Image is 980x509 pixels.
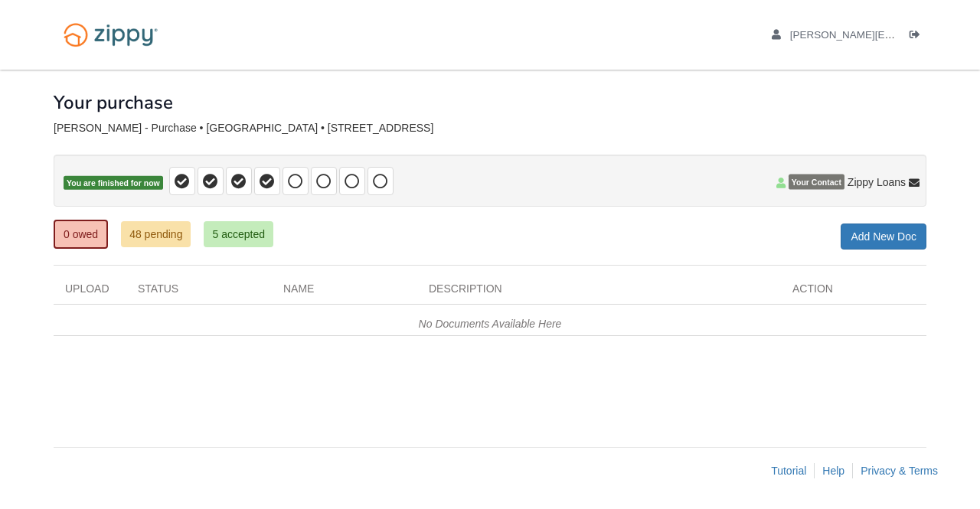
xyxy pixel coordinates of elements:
[126,281,272,304] div: Status
[822,465,844,477] a: Help
[272,281,417,304] div: Name
[54,220,108,249] a: 0 owed
[419,318,562,330] em: No Documents Available Here
[848,175,906,190] span: Zippy Loans
[64,176,163,191] span: You are finished for now
[910,29,926,44] a: Log out
[417,281,781,304] div: Description
[781,281,926,304] div: Action
[121,221,191,247] a: 48 pending
[789,175,844,190] span: Your Contact
[841,224,926,250] a: Add New Doc
[54,122,926,135] div: [PERSON_NAME] - Purchase • [GEOGRAPHIC_DATA] • [STREET_ADDRESS]
[54,281,126,304] div: Upload
[771,465,806,477] a: Tutorial
[204,221,273,247] a: 5 accepted
[861,465,938,477] a: Privacy & Terms
[54,15,168,54] img: Logo
[54,93,173,113] h1: Your purchase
